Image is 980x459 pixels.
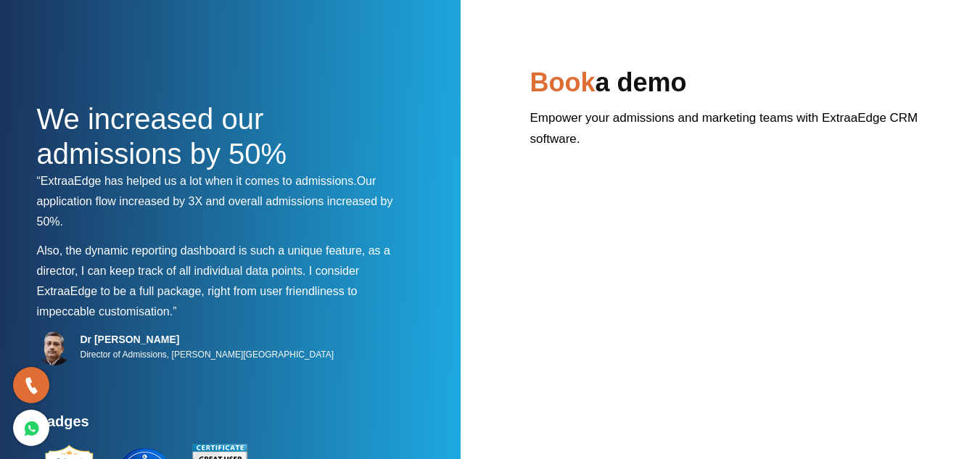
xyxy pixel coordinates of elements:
span: Our application flow increased by 3X and overall admissions increased by 50%. [37,175,393,228]
h5: Dr [PERSON_NAME] [81,333,334,346]
span: We increased our admissions by 50% [37,103,287,170]
span: “ExtraaEdge has helped us a lot when it comes to admissions. [37,175,357,187]
span: Also, the dynamic reporting dashboard is such a unique feature, as a director, I can keep track o... [37,244,390,277]
span: I consider ExtraaEdge to be a full package, right from user friendliness to impeccable customisat... [37,265,360,318]
p: Director of Admissions, [PERSON_NAME][GEOGRAPHIC_DATA] [81,346,334,363]
span: Book [530,67,596,97]
h2: a demo [530,65,944,107]
p: Empower your admissions and marketing teams with ExtraaEdge CRM software. [530,107,944,160]
h4: Badges [37,413,407,439]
